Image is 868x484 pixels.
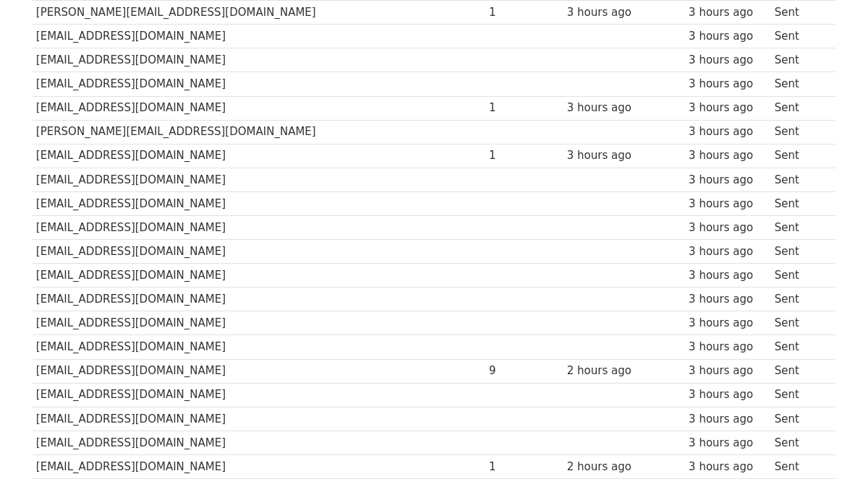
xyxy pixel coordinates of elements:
td: [EMAIL_ADDRESS][DOMAIN_NAME] [33,168,485,191]
div: 1 [489,147,560,164]
td: Sent [771,96,827,120]
div: 3 hours ago [689,386,767,403]
td: [EMAIL_ADDRESS][DOMAIN_NAME] [33,240,485,264]
td: Sent [771,168,827,191]
td: [EMAIL_ADDRESS][DOMAIN_NAME] [33,72,485,96]
div: 3 hours ago [689,267,767,284]
div: 9 [489,363,560,379]
div: 3 hours ago [567,100,682,116]
td: [EMAIL_ADDRESS][DOMAIN_NAME] [33,191,485,215]
td: Sent [771,144,827,168]
div: 1 [489,100,560,116]
div: 3 hours ago [689,291,767,308]
td: [EMAIL_ADDRESS][DOMAIN_NAME] [33,383,485,407]
td: Sent [771,264,827,288]
td: [EMAIL_ADDRESS][DOMAIN_NAME] [33,215,485,239]
td: [EMAIL_ADDRESS][DOMAIN_NAME] [33,335,485,359]
td: [PERSON_NAME][EMAIL_ADDRESS][DOMAIN_NAME] [33,1,485,25]
div: 2 hours ago [567,459,682,475]
td: Sent [771,1,827,25]
td: Sent [771,120,827,144]
td: Sent [771,383,827,407]
div: 3 hours ago [689,28,767,45]
iframe: Chat Widget [796,415,868,484]
div: 1 [489,4,560,21]
div: 3 hours ago [689,243,767,260]
td: Sent [771,240,827,264]
div: 3 hours ago [567,147,682,164]
td: [EMAIL_ADDRESS][DOMAIN_NAME] [33,431,485,454]
td: Sent [771,72,827,96]
td: [EMAIL_ADDRESS][DOMAIN_NAME] [33,407,485,431]
td: [EMAIL_ADDRESS][DOMAIN_NAME] [33,288,485,311]
div: 3 hours ago [689,220,767,236]
div: 3 hours ago [689,339,767,355]
td: [EMAIL_ADDRESS][DOMAIN_NAME] [33,454,485,478]
div: 3 hours ago [689,4,767,21]
td: [EMAIL_ADDRESS][DOMAIN_NAME] [33,311,485,335]
div: 3 hours ago [689,411,767,428]
div: 3 hours ago [689,435,767,451]
td: Sent [771,454,827,478]
td: [EMAIL_ADDRESS][DOMAIN_NAME] [33,144,485,168]
div: 1 [489,459,560,475]
td: [EMAIL_ADDRESS][DOMAIN_NAME] [33,359,485,383]
td: [EMAIL_ADDRESS][DOMAIN_NAME] [33,264,485,288]
div: 3 hours ago [689,363,767,379]
td: Sent [771,359,827,383]
td: Sent [771,215,827,239]
div: 3 hours ago [689,172,767,189]
td: [EMAIL_ADDRESS][DOMAIN_NAME] [33,48,485,72]
td: Sent [771,288,827,311]
td: [EMAIL_ADDRESS][DOMAIN_NAME] [33,25,485,48]
div: 3 hours ago [689,196,767,212]
td: Sent [771,25,827,48]
td: [PERSON_NAME][EMAIL_ADDRESS][DOMAIN_NAME] [33,120,485,144]
div: 2 hours ago [567,363,682,379]
div: 3 hours ago [689,100,767,116]
div: 3 hours ago [689,315,767,332]
div: 3 hours ago [567,4,682,21]
td: Sent [771,335,827,359]
td: Sent [771,407,827,431]
div: 3 hours ago [689,459,767,475]
div: 3 hours ago [689,76,767,92]
td: [EMAIL_ADDRESS][DOMAIN_NAME] [33,96,485,120]
div: 3 hours ago [689,124,767,140]
div: 3 hours ago [689,52,767,69]
td: Sent [771,311,827,335]
div: 3 hours ago [689,147,767,164]
td: Sent [771,48,827,72]
td: Sent [771,431,827,454]
td: Sent [771,191,827,215]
